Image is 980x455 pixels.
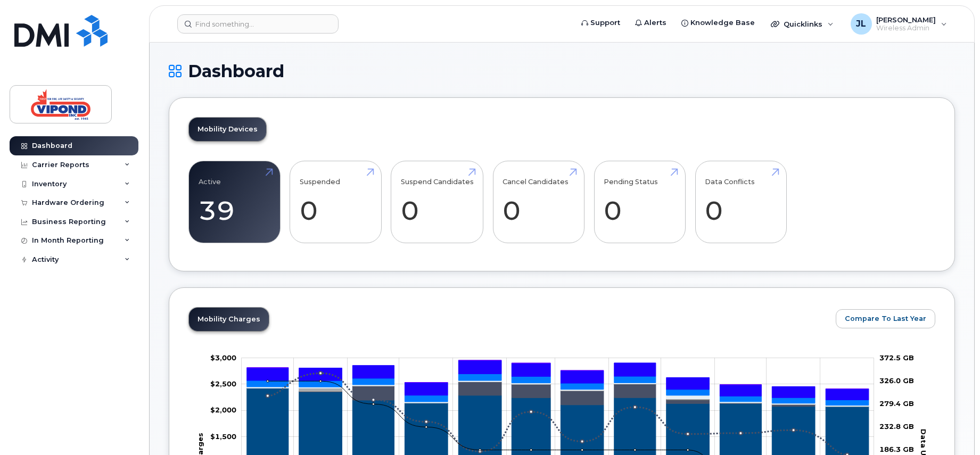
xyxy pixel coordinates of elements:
[210,432,236,441] tspan: $1,500
[879,445,914,454] tspan: 186.3 GB
[210,406,236,415] tspan: $2,000
[879,399,914,408] tspan: 279.4 GB
[247,380,869,407] g: Features
[503,167,574,237] a: Cancel Candidates 0
[247,374,869,406] g: GST
[705,167,777,237] a: Data Conflicts 0
[300,167,372,237] a: Suspended 0
[604,167,676,237] a: Pending Status 0
[189,308,269,331] a: Mobility Charges
[210,379,236,388] tspan: $2,500
[879,353,914,362] tspan: 372.5 GB
[210,353,236,362] g: $0
[169,62,955,80] h1: Dashboard
[401,167,474,237] a: Suspend Candidates 0
[879,422,914,431] tspan: 232.8 GB
[189,118,266,141] a: Mobility Devices
[210,379,236,388] g: $0
[210,432,236,441] g: $0
[879,376,914,385] tspan: 326.0 GB
[845,313,926,324] span: Compare To Last Year
[247,360,869,400] g: QST
[836,309,935,328] button: Compare To Last Year
[210,353,236,362] tspan: $3,000
[199,167,270,237] a: Active 39
[210,406,236,415] g: $0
